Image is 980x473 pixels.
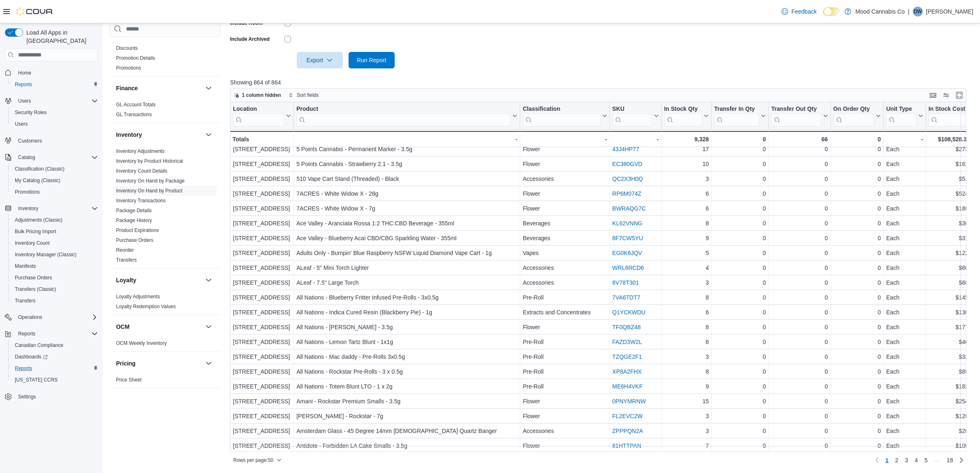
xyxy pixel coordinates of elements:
[204,358,214,368] button: Pricing
[15,152,98,162] span: Catalog
[15,96,98,106] span: Users
[15,228,56,235] span: Bulk Pricing Import
[15,109,47,116] span: Security Roles
[929,105,970,126] div: In Stock Cost
[12,187,43,197] a: Promotions
[116,111,152,118] span: GL Transactions
[886,134,923,144] div: -
[5,63,98,424] nav: Complex example
[12,80,35,89] a: Reports
[116,340,167,346] a: OCM Weekly Inventory
[15,96,34,106] button: Users
[833,105,881,126] button: On Order Qty
[15,217,63,223] span: Adjustments (Classic)
[912,454,922,467] a: Page 4 of 18
[116,227,159,233] a: Product Expirations
[833,134,881,144] div: 0
[116,84,138,92] h3: Finance
[15,354,48,360] span: Dashboards
[771,105,821,126] div: Transfer Out Qty
[116,158,183,164] a: Inventory by Product Historical
[116,148,165,155] span: Inventory Adjustments
[116,148,165,154] a: Inventory Adjustments
[12,352,51,362] a: Dashboards
[204,83,214,93] button: Finance
[230,90,284,100] button: 1 column hidden
[612,105,652,113] div: SKU
[612,339,642,346] a: FAZD3W2L
[2,95,101,107] button: Users
[116,168,168,174] a: Inventory Count Details
[233,105,291,126] button: Location
[12,187,98,197] span: Promotions
[18,138,42,144] span: Customers
[664,189,709,199] div: 6
[791,7,817,16] span: Feedback
[15,329,39,339] button: Reports
[771,159,828,169] div: 0
[116,178,185,184] a: Inventory On Hand by Package
[18,98,31,104] span: Users
[15,391,98,402] span: Settings
[116,131,202,139] button: Inventory
[116,178,185,184] span: Inventory On Hand by Package
[2,66,101,78] button: Home
[15,342,63,349] span: Canadian Compliance
[612,235,643,242] a: 8F7CW5YU
[23,28,98,45] span: Load All Apps in [GEOGRAPHIC_DATA]
[116,198,166,204] a: Inventory Transactions
[664,105,702,126] div: In Stock Qty
[116,55,155,61] span: Promotion Details
[204,322,214,332] button: OCM
[714,159,766,169] div: 0
[12,261,39,271] a: Manifests
[8,260,101,272] button: Manifests
[116,218,152,223] a: Package History
[921,454,931,467] a: Page 5 of 18
[15,121,28,127] span: Users
[892,454,902,467] a: Page 2 of 18
[833,204,881,214] div: 0
[296,134,517,144] div: -
[15,177,61,184] span: My Catalog (Classic)
[886,105,917,126] div: Unit Type
[8,249,101,260] button: Inventory Manager (Classic)
[116,377,142,383] a: Price Sheet
[2,152,101,163] button: Catalog
[2,311,101,323] button: Operations
[612,105,652,126] div: SKU URL
[204,130,214,140] button: Inventory
[612,105,659,126] button: SKU
[12,119,31,129] a: Users
[929,145,976,155] div: $273.70
[12,273,98,283] span: Purchase Orders
[296,105,517,126] button: Product
[612,295,640,301] a: 7VA6TDT7
[116,158,183,164] span: Inventory by Product Historical
[8,363,101,374] button: Reports
[823,7,840,16] input: Dark Mode
[8,272,101,283] button: Purchase Orders
[233,457,273,464] span: Rows per page : 50
[15,377,58,383] span: [US_STATE] CCRS
[12,250,98,260] span: Inventory Manager (Classic)
[116,359,135,368] h3: Pricing
[8,283,101,295] button: Transfers (Classic)
[233,159,291,169] div: [STREET_ADDRESS]
[778,3,820,20] a: Feedback
[233,174,291,184] div: [STREET_ADDRESS]
[914,7,922,16] span: DW
[116,45,138,52] span: Discounts
[16,7,54,16] img: Cova
[116,55,155,61] a: Promotion Details
[233,105,284,126] div: Location
[116,208,152,213] a: Package Details
[8,237,101,249] button: Inventory Count
[833,189,881,199] div: 0
[116,304,176,309] a: Loyalty Redemption Values
[15,189,40,195] span: Promotions
[612,369,642,375] a: XP8A2FHX
[15,286,56,293] span: Transfers (Classic)
[18,70,31,76] span: Home
[230,36,270,42] label: Include Archived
